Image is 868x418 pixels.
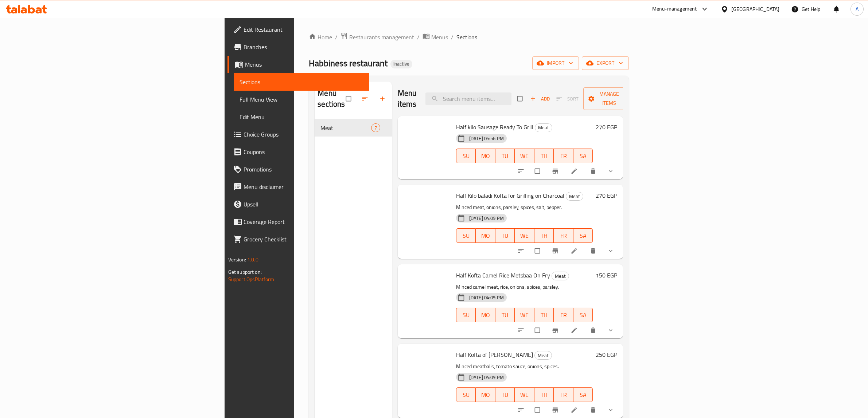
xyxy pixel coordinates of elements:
button: show more [603,243,620,259]
a: Sections [234,73,370,91]
button: FR [554,149,573,163]
span: Choice Groups [244,130,364,139]
button: TU [495,149,515,163]
div: Meat [534,351,552,360]
button: delete [585,322,603,338]
span: Meat [320,123,371,132]
button: Branch-specific-item [547,322,565,338]
span: Sections [456,33,477,42]
button: Add [528,93,552,104]
button: SU [456,149,476,163]
span: [DATE] 05:56 PM [466,135,507,142]
span: Full Menu View [240,95,364,104]
span: Sort sections [357,91,374,107]
svg: Show Choices [607,247,614,255]
svg: Show Choices [607,406,614,414]
button: TU [495,308,515,322]
button: show more [603,163,620,179]
button: Add section [374,91,392,107]
span: WE [518,151,532,161]
button: show more [603,402,620,418]
span: Select section [513,92,528,106]
span: export [588,59,623,68]
span: Half Kilo baladi Kofta for Grilling on Charcoal [456,190,564,201]
span: Meat [535,123,552,132]
span: SA [576,390,590,400]
button: SA [573,308,593,322]
button: TH [534,149,554,163]
span: [DATE] 04:09 PM [466,294,507,301]
a: Grocery Checklist [227,230,370,248]
span: MO [479,230,493,241]
button: Branch-specific-item [547,243,565,259]
a: Choice Groups [227,126,370,143]
span: Menus [245,60,364,69]
a: Full Menu View [234,91,370,108]
button: MO [476,387,495,402]
button: MO [476,308,495,322]
button: export [582,56,629,70]
span: Meat [566,192,583,201]
span: TH [537,310,551,320]
a: Menu disclaimer [227,178,370,196]
span: Coupons [244,147,364,156]
div: items [371,123,380,132]
div: Meat [552,272,569,280]
span: import [538,59,573,68]
p: Minced meat, onions, parsley, spices, salt, pepper. [456,203,593,212]
button: sort-choices [513,402,530,418]
span: Sections [240,78,364,86]
svg: Show Choices [607,167,614,175]
nav: Menu sections [315,116,392,139]
span: Select section first [552,93,583,104]
a: Upsell [227,196,370,213]
span: WE [518,390,532,400]
button: SU [456,308,476,322]
span: Select to update [530,244,546,258]
button: delete [585,243,603,259]
span: Edit Restaurant [244,25,364,34]
span: Version: [228,255,246,264]
button: FR [554,308,573,322]
a: Edit menu item [571,406,579,414]
button: show more [603,322,620,338]
a: Menus [227,56,370,73]
button: Manage items [583,87,635,110]
span: TU [498,230,512,241]
span: WE [518,230,532,241]
button: sort-choices [513,163,530,179]
span: SU [459,151,473,161]
span: Coverage Report [244,217,364,226]
span: MO [479,390,493,400]
a: Edit Restaurant [227,21,370,38]
span: MO [479,310,493,320]
a: Edit Menu [234,108,370,126]
span: Menu disclaimer [244,182,364,191]
span: SU [459,310,473,320]
button: SA [573,149,593,163]
button: SU [456,387,476,402]
span: Add item [528,93,552,104]
button: FR [554,228,573,243]
div: Inactive [390,60,412,68]
span: Edit Menu [240,113,364,121]
span: Meat [552,272,569,280]
span: FR [557,390,571,400]
button: TU [495,228,515,243]
div: [GEOGRAPHIC_DATA] [731,5,779,13]
h2: Menu items [398,88,417,110]
h6: 150 EGP [596,270,617,280]
a: Menus [423,32,448,42]
span: TU [498,390,512,400]
button: TH [534,387,554,402]
a: Edit menu item [571,167,579,175]
button: WE [515,387,534,402]
span: TH [537,151,551,161]
span: Select to update [530,403,546,417]
div: Meat7 [315,119,392,137]
span: Get support on: [228,267,262,277]
span: TU [498,151,512,161]
button: WE [515,149,534,163]
span: 7 [371,125,380,131]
